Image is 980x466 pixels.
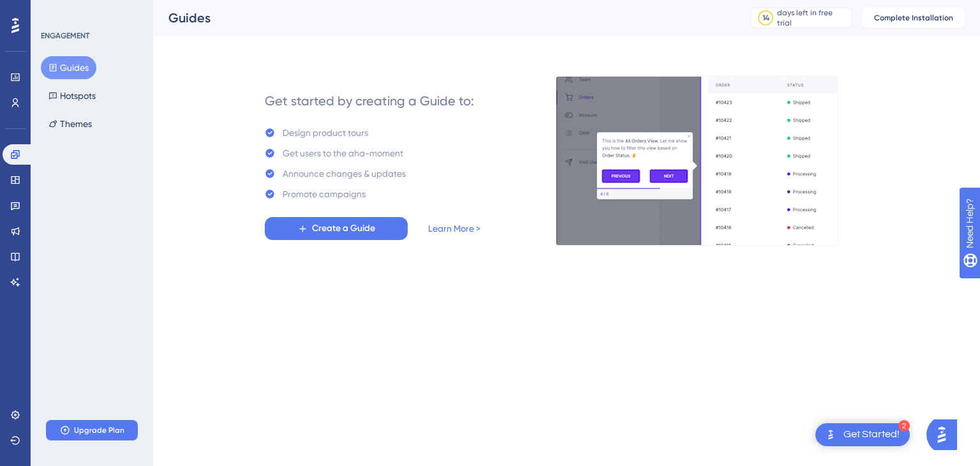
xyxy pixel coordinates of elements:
[312,221,375,236] span: Create a Guide
[265,217,408,240] button: Create a Guide
[843,428,900,442] div: Get Started!
[898,420,910,432] div: 2
[41,112,100,135] button: Themes
[74,425,124,435] span: Upgrade Plan
[168,9,718,27] div: Guides
[46,420,138,440] button: Upgrade Plan
[30,3,80,19] span: Need Help?
[283,146,403,161] div: Get users to the aha-moment
[283,125,368,140] div: Design product tours
[863,8,965,28] button: Complete Installation
[41,56,96,79] button: Guides
[41,31,89,41] div: ENGAGEMENT
[762,13,769,23] div: 14
[41,84,103,107] button: Hotspots
[815,423,910,446] div: Open Get Started! checklist, remaining modules: 2
[823,427,838,442] img: launcher-image-alternative-text
[283,186,366,202] div: Promote campaigns
[265,92,474,110] div: Get started by creating a Guide to:
[428,221,480,236] a: Learn More >
[283,166,406,181] div: Announce changes & updates
[926,416,965,454] iframe: UserGuiding AI Assistant Launcher
[874,13,953,23] span: Complete Installation
[777,8,848,28] div: days left in free trial
[556,76,838,246] img: 21a29cd0e06a8f1d91b8bced9f6e1c06.gif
